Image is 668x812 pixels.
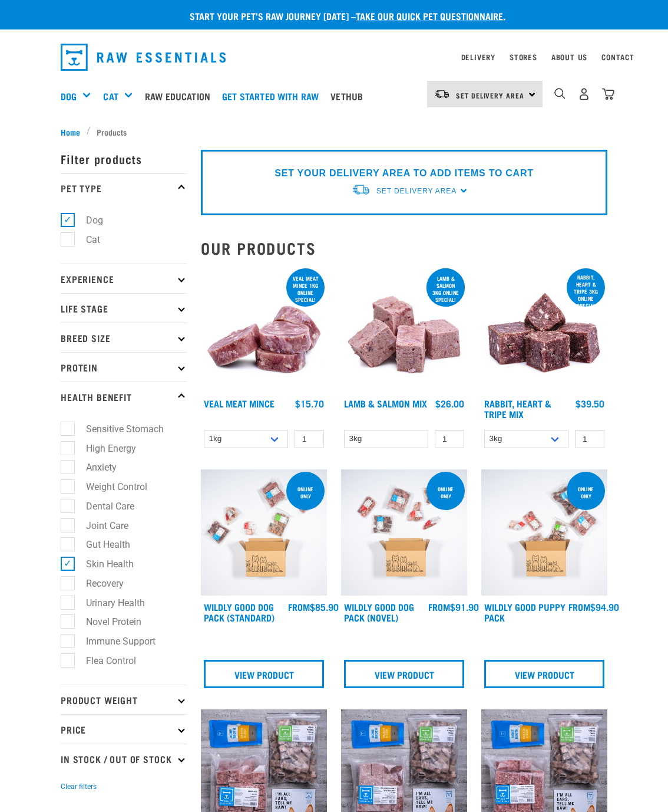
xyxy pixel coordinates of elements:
p: Filter products [61,144,187,173]
label: Urinary Health [67,596,150,610]
label: Cat [67,232,105,247]
label: Immune Support [67,634,160,649]
label: Gut Health [67,537,135,552]
div: Online Only [567,480,605,505]
span: FROM [428,604,450,609]
span: Home [61,126,80,138]
a: Wildly Good Dog Pack (Standard) [204,604,275,620]
a: Get started with Raw [219,73,328,120]
p: Experience [61,264,187,293]
p: Price [61,714,187,744]
a: Rabbit, Heart & Tripe Mix [484,400,551,416]
div: Lamb & Salmon 3kg online special! [426,269,465,308]
img: home-icon-1@2x.png [554,88,566,99]
label: Dog [67,213,108,228]
p: Health Benefit [61,382,187,411]
p: Product Weight [61,685,187,714]
nav: dropdown navigation [51,39,617,75]
div: Online Only [286,480,325,505]
label: Flea Control [67,653,141,668]
img: Dog 0 2sec [201,469,327,596]
div: Online Only [426,480,465,505]
img: user.png [578,88,590,100]
span: Set Delivery Area [376,187,457,195]
a: Stores [510,55,537,59]
div: Veal Meat mince 1kg online special! [286,269,325,308]
img: Puppy 0 2sec [481,469,607,596]
a: Contact [601,55,634,59]
img: 1160 Veal Meat Mince Medallions 01 [201,266,327,392]
label: Anxiety [67,460,121,475]
a: Veal Meat Mince [204,400,275,406]
label: Novel Protein [67,614,146,629]
img: 1175 Rabbit Heart Tripe Mix 01 [481,266,607,392]
span: Set Delivery Area [456,93,524,97]
input: 1 [435,430,464,448]
img: 1029 Lamb Salmon Mix 01 [341,266,467,392]
p: SET YOUR DELIVERY AREA TO ADD ITEMS TO CART [275,166,533,180]
a: Lamb & Salmon Mix [344,400,427,406]
button: Clear filters [61,781,97,792]
a: Wildly Good Puppy Pack [484,604,566,620]
div: $15.70 [295,398,324,409]
label: Skin Health [67,557,138,571]
a: Cat [103,89,118,103]
img: van-moving.png [434,89,450,100]
div: Rabbit, Heart & Tripe 3kg online special [567,268,605,314]
p: In Stock / Out Of Stock [61,744,187,773]
div: $26.00 [435,398,464,409]
span: FROM [288,604,310,609]
nav: breadcrumbs [61,126,607,138]
label: Dental Care [67,499,139,514]
input: 1 [295,430,324,448]
img: Dog Novel 0 2sec [341,469,467,596]
p: Life Stage [61,293,187,323]
a: take our quick pet questionnaire. [356,13,505,18]
img: Raw Essentials Logo [61,44,226,71]
div: $85.90 [288,601,339,612]
label: High Energy [67,441,141,456]
a: View Product [484,660,604,688]
img: van-moving.png [352,183,371,196]
a: Vethub [328,73,372,120]
h2: Our Products [201,239,607,257]
label: Weight Control [67,479,152,494]
label: Recovery [67,576,128,591]
p: Pet Type [61,173,187,203]
a: About Us [551,55,587,59]
input: 1 [575,430,604,448]
label: Joint Care [67,518,133,533]
a: View Product [344,660,464,688]
a: View Product [204,660,324,688]
div: $91.90 [428,601,479,612]
a: Raw Education [142,73,219,120]
a: Home [61,126,87,138]
div: $39.50 [576,398,604,409]
img: home-icon@2x.png [602,88,614,100]
p: Protein [61,352,187,382]
label: Sensitive Stomach [67,422,168,436]
a: Delivery [461,55,495,59]
a: Dog [61,89,77,103]
div: $94.90 [568,601,619,612]
span: FROM [568,604,590,609]
a: Wildly Good Dog Pack (Novel) [344,604,414,620]
p: Breed Size [61,323,187,352]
